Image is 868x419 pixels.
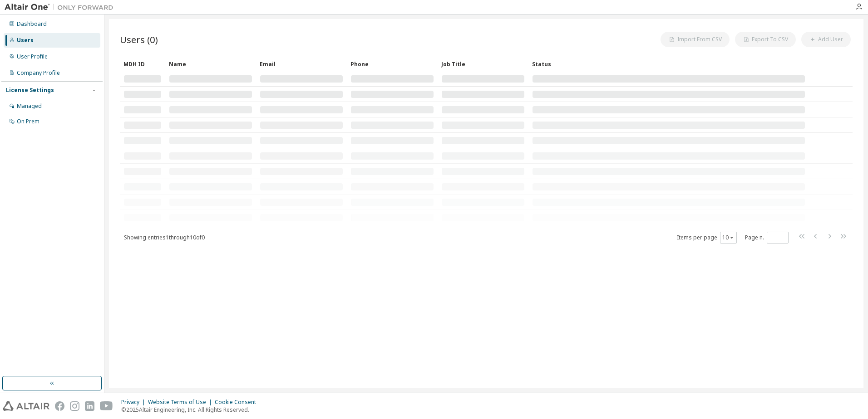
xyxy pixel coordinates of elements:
img: linkedin.svg [85,401,94,411]
div: Email [260,57,343,71]
div: License Settings [6,87,54,94]
div: Managed [17,102,42,110]
div: Users [17,37,34,44]
div: Name [169,57,252,71]
img: instagram.svg [70,401,79,411]
div: Cookie Consent [215,399,261,406]
div: Status [532,57,805,71]
span: Showing entries 1 through 10 of 0 [124,234,205,241]
p: © 2025 Altair Engineering, Inc. All Rights Reserved. [121,406,261,414]
div: Phone [350,57,434,71]
button: 10 [722,234,735,241]
span: Page n. [745,232,789,244]
div: Website Terms of Use [148,399,215,406]
img: youtube.svg [100,401,113,411]
img: altair_logo.svg [3,401,49,411]
button: Import From CSV [661,32,730,47]
div: Company Profile [17,69,60,77]
div: Job Title [441,57,525,71]
div: On Prem [17,118,39,125]
div: MDH ID [123,57,162,71]
img: facebook.svg [55,401,64,411]
button: Export To CSV [735,32,796,47]
span: Items per page [677,232,737,244]
button: Add User [801,32,851,47]
div: Privacy [121,399,148,406]
img: Altair One [5,3,118,12]
div: Dashboard [17,20,47,28]
span: Users (0) [120,33,158,46]
div: User Profile [17,53,48,60]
